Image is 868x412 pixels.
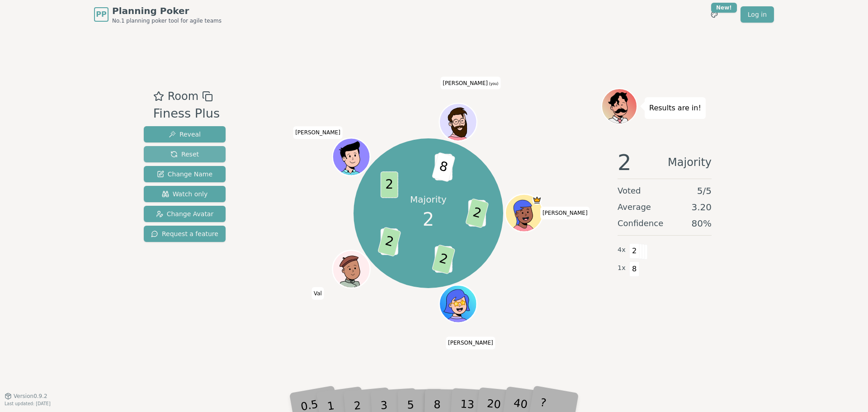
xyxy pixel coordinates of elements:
span: 2 [377,227,401,257]
span: Majority [668,152,712,173]
div: Finess Plus [153,104,220,123]
span: Click to change your name [293,127,343,139]
button: Change Avatar [144,206,226,222]
span: 4 x [618,245,626,255]
button: Change Name [144,166,226,182]
span: No.1 planning poker tool for agile teams [112,17,222,24]
span: 3.20 [691,201,712,213]
span: Clement is the host [532,195,542,205]
span: Click to change your name [540,207,590,219]
button: Version0.9.2 [5,393,47,400]
span: Click to change your name [311,287,324,300]
span: Average [618,201,651,213]
span: Reveal [169,130,201,139]
button: Request a feature [144,226,226,242]
span: 5 / 5 [697,185,712,197]
span: Room [168,88,198,104]
span: Change Avatar [156,209,214,218]
button: Reset [144,146,226,162]
span: Watch only [162,189,208,199]
span: PP [96,9,106,20]
span: Planning Poker [112,5,222,17]
span: Click to change your name [446,337,495,350]
span: 2 [618,152,632,173]
span: Reset [170,150,199,159]
a: PPPlanning PokerNo.1 planning poker tool for agile teams [94,5,222,24]
p: Results are in! [649,102,701,114]
a: Log in [741,6,774,23]
div: New! [711,3,737,13]
span: 8 [629,261,640,277]
span: Last updated: [DATE] [5,401,51,406]
span: (you) [488,82,499,86]
span: 8 [431,152,455,182]
span: 2 [423,206,434,233]
span: 2 [431,244,455,275]
span: Confidence [618,217,663,230]
button: Reveal [144,126,226,142]
span: 1 x [618,263,626,273]
span: 80 % [692,217,712,230]
span: 2 [380,171,398,198]
button: Click to change your avatar [440,104,476,140]
span: Voted [618,185,641,197]
p: Majority [410,193,447,206]
span: 2 [629,243,640,259]
span: Click to change your name [440,77,500,90]
button: Add as favourite [153,88,164,104]
span: 2 [465,198,489,228]
button: New! [706,6,722,23]
span: Version 0.9.2 [14,393,47,400]
button: Watch only [144,186,226,202]
span: Change Name [157,170,212,179]
span: Request a feature [151,229,218,238]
